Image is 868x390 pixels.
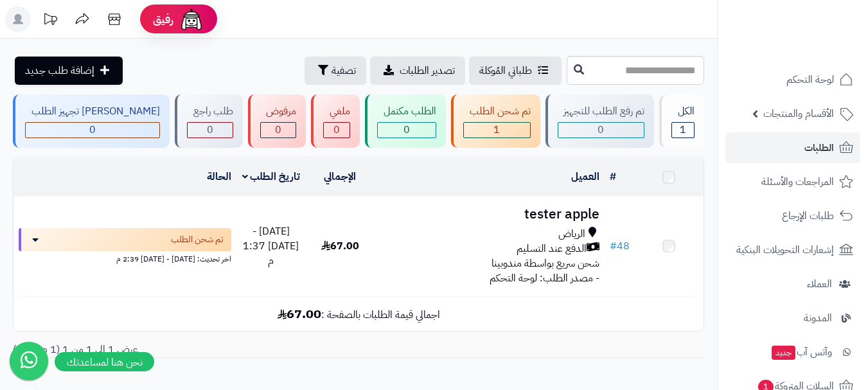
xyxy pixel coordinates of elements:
a: إشعارات التحويلات البنكية [725,235,860,265]
span: الدفع عند التسليم [517,242,587,256]
a: المراجعات والأسئلة [725,166,860,197]
td: اجمالي قيمة الطلبات بالصفحة : [13,297,704,331]
a: الطلبات [725,132,860,163]
span: الطلبات [804,139,834,157]
span: إضافة طلب جديد [25,63,94,78]
div: تم رفع الطلب للتجهيز [558,104,645,119]
a: الطلب مكتمل 0 [362,94,448,148]
a: #48 [610,238,630,254]
a: تم شحن الطلب 1 [448,94,543,148]
div: عرض 1 إلى 1 من 1 (1 صفحات) [3,342,359,357]
span: الرياض [558,227,585,242]
span: تصدير الطلبات [400,63,455,78]
a: ملغي 0 [308,94,362,148]
a: إضافة طلب جديد [15,57,123,85]
span: تصفية [332,63,356,78]
button: تصفية [305,57,366,85]
a: الحالة [207,169,231,184]
td: - مصدر الطلب: لوحة التحكم [375,197,605,296]
span: 67.00 [321,238,359,254]
div: الكل [671,104,695,119]
span: وآتس آب [770,343,832,361]
a: العملاء [725,269,860,299]
a: تاريخ الطلب [242,169,301,184]
div: ملغي [323,104,350,119]
div: 0 [188,123,233,137]
span: 0 [89,122,96,137]
span: إشعارات التحويلات البنكية [736,241,834,259]
span: # [610,238,617,254]
span: العملاء [807,275,832,293]
a: الإجمالي [324,169,356,184]
div: تم شحن الطلب [463,104,531,119]
a: لوحة التحكم [725,64,860,95]
a: طلباتي المُوكلة [469,57,562,85]
a: تحديثات المنصة [34,6,66,35]
span: لوحة التحكم [786,71,834,89]
div: الطلب مكتمل [377,104,436,119]
span: جديد [772,346,795,360]
div: [PERSON_NAME] تجهيز الطلب [25,104,160,119]
span: المراجعات والأسئلة [761,173,834,191]
span: 0 [598,122,604,137]
h3: tester apple [380,207,599,222]
a: # [610,169,616,184]
a: وآتس آبجديد [725,337,860,368]
span: 0 [207,122,213,137]
div: 0 [558,123,644,137]
span: رفيق [153,12,173,27]
b: 67.00 [278,304,321,323]
a: طلبات الإرجاع [725,200,860,231]
div: اخر تحديث: [DATE] - [DATE] 2:39 م [19,251,231,265]
a: المدونة [725,303,860,333]
div: 1 [464,123,530,137]
span: الأقسام والمنتجات [763,105,834,123]
span: [DATE] - [DATE] 1:37 م [243,224,299,269]
span: طلباتي المُوكلة [479,63,532,78]
span: 0 [275,122,281,137]
a: تم رفع الطلب للتجهيز 0 [543,94,657,148]
span: المدونة [804,309,832,327]
a: العميل [571,169,599,184]
span: تم شحن الطلب [171,233,224,246]
span: 1 [680,122,686,137]
img: ai-face.png [179,6,204,32]
div: طلب راجع [187,104,233,119]
div: 0 [261,123,296,137]
div: 0 [378,123,436,137]
a: [PERSON_NAME] تجهيز الطلب 0 [10,94,172,148]
a: الكل1 [657,94,707,148]
a: طلب راجع 0 [172,94,245,148]
span: شحن سريع بواسطة مندوبينا [492,256,599,271]
span: 1 [493,122,500,137]
div: 0 [26,123,159,137]
a: مرفوض 0 [245,94,309,148]
span: 0 [403,122,410,137]
div: مرفوض [260,104,297,119]
span: طلبات الإرجاع [782,207,834,225]
a: تصدير الطلبات [370,57,465,85]
span: 0 [333,122,340,137]
div: 0 [324,123,350,137]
